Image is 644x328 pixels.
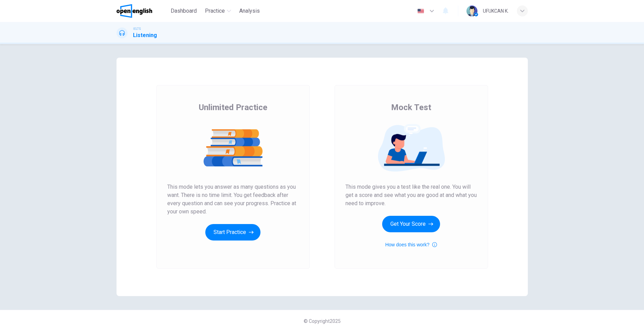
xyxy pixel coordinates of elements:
a: OpenEnglish logo [117,4,168,18]
span: This mode lets you answer as many questions as you want. There is no time limit. You get feedback... [167,183,299,216]
button: Start Practice [205,224,260,241]
img: OpenEnglish logo [117,4,153,18]
span: Mock Test [391,102,431,113]
span: This mode gives you a test like the real one. You will get a score and see what you are good at a... [345,183,477,208]
span: Practice [205,7,225,15]
span: Dashboard [171,7,197,15]
button: Get Your Score [382,216,440,232]
img: en [416,9,425,14]
button: How does this work? [385,241,437,249]
span: Unlimited Practice [199,102,267,113]
button: Dashboard [168,5,199,17]
h1: Listening [133,31,157,39]
span: IELTS [133,26,141,31]
span: Analysis [239,7,260,15]
img: Profile picture [466,5,477,16]
button: Analysis [236,5,263,17]
button: Practice [202,5,234,17]
div: UFUKCAN K. [483,7,509,15]
span: © Copyright 2025 [304,318,341,324]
